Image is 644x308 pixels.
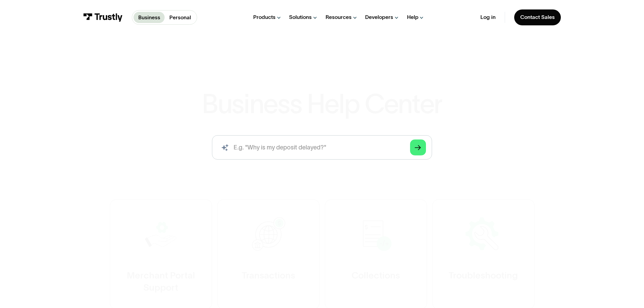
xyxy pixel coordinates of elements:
div: Troubleshooting [449,269,518,282]
a: Log in [480,14,496,21]
div: Collections [352,269,400,282]
input: search [212,135,432,160]
h1: Business Help Center [202,91,442,117]
p: Business [138,14,160,22]
div: Solutions [289,14,312,21]
a: Personal [165,12,195,23]
div: Merchant Portal Support [125,269,196,294]
a: Contact Sales [514,9,561,25]
a: Business [134,12,165,23]
div: Developers [365,14,393,21]
img: Trustly Logo [83,13,123,22]
div: Resources [326,14,352,21]
div: Products [253,14,276,21]
div: Transactions [242,269,295,282]
div: Help [407,14,419,21]
div: Contact Sales [520,14,555,21]
p: Personal [169,14,191,22]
